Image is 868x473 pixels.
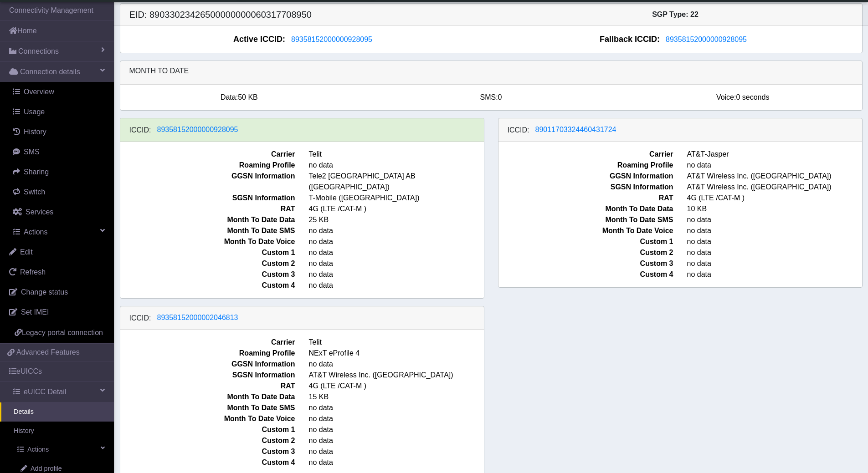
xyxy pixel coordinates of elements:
span: SGSN Information [113,193,302,203]
a: SMS [4,142,114,162]
button: 89358152000000928095 [660,34,753,46]
span: Month To Date Voice [113,413,302,424]
a: Actions [4,222,114,242]
span: Custom 2 [492,247,680,258]
h6: ICCID: [508,126,529,134]
span: Custom 1 [113,247,302,258]
button: 89358152000000928095 [151,124,244,136]
span: 89358152000000928095 [157,126,238,133]
span: Voice: [716,93,736,101]
span: GGSN Information [113,171,302,193]
span: SGSN Information [113,370,302,381]
span: 0 seconds [736,93,769,101]
span: Roaming Profile [492,160,680,171]
span: Custom 2 [113,435,302,446]
span: no data [302,280,491,291]
span: 50 KB [238,93,258,101]
span: Month To Date Data [113,392,302,402]
span: Carrier [113,337,302,348]
a: Services [4,202,114,222]
span: no data [302,424,491,435]
span: Month To Date Data [113,214,302,225]
span: 89358152000002046813 [157,314,238,321]
span: GGSN Information [113,359,302,370]
span: Change status [21,288,68,296]
span: NExT eProfile 4 [302,348,491,359]
span: Connections [18,46,59,57]
button: 89358152000000928095 [285,34,378,46]
span: Actions [24,228,47,236]
span: Telit [302,149,491,160]
span: Carrier [492,149,680,160]
span: AT&T Wireless Inc. ([GEOGRAPHIC_DATA]) [302,370,491,381]
span: no data [302,258,491,269]
a: Sharing [4,162,114,182]
h6: ICCID: [129,314,151,322]
span: Connection details [20,66,80,77]
span: Set IMEI [21,308,49,316]
span: no data [302,359,491,370]
span: Sharing [24,168,49,176]
span: Services [26,208,53,216]
span: Refresh [20,268,46,276]
span: Custom 1 [492,236,680,247]
span: 4G (LTE /CAT-M ) [302,203,491,214]
a: History [4,122,114,142]
span: Month To Date SMS [492,214,680,225]
a: Overview [4,82,114,102]
span: Custom 4 [113,280,302,291]
span: T-Mobile ([GEOGRAPHIC_DATA]) [302,193,491,203]
h6: Month to date [129,66,853,75]
span: Tele2 [GEOGRAPHIC_DATA] AB ([GEOGRAPHIC_DATA]) [302,171,491,193]
span: Telit [302,337,491,348]
span: Custom 4 [492,269,680,280]
span: Advanced Features [16,347,80,358]
span: Month To Date Voice [492,225,680,236]
span: no data [302,446,491,457]
span: no data [302,435,491,446]
a: Switch [4,182,114,202]
button: 89011703324460431724 [529,124,622,136]
span: Month To Date SMS [113,402,302,413]
span: SGSN Information [492,182,680,193]
span: Actions [27,445,49,455]
span: History [24,128,46,136]
span: no data [302,160,491,171]
span: eUICC Detail [24,387,66,397]
span: Custom 2 [113,258,302,269]
span: Roaming Profile [113,348,302,359]
span: Edit [20,248,33,256]
span: RAT [492,193,680,203]
a: Usage [4,102,114,122]
span: no data [302,247,491,258]
span: no data [302,236,491,247]
span: RAT [113,203,302,214]
span: Legacy portal connection [22,329,103,336]
span: no data [302,402,491,413]
span: Custom 3 [113,446,302,457]
span: Custom 4 [113,457,302,468]
span: 25 KB [302,214,491,225]
span: 89358152000000928095 [666,36,747,43]
span: Custom 1 [113,424,302,435]
a: Actions [4,440,114,459]
span: SGP Type: 22 [652,10,699,18]
span: Fallback ICCID: [600,33,660,46]
span: 0 [498,93,502,101]
span: Overview [24,88,54,96]
span: Custom 3 [492,258,680,269]
span: RAT [113,381,302,392]
span: SMS [24,148,40,156]
span: Custom 3 [113,269,302,280]
span: 15 KB [302,392,491,402]
span: Month To Date SMS [113,225,302,236]
button: 89358152000002046813 [151,312,244,324]
span: 89358152000000928095 [291,36,372,43]
span: Month To Date Voice [113,236,302,247]
span: 4G (LTE /CAT-M ) [302,381,491,392]
span: no data [302,457,491,468]
h5: EID: 89033023426500000000060317708950 [123,9,491,20]
span: no data [302,269,491,280]
span: 89011703324460431724 [535,126,616,133]
span: Carrier [113,149,302,160]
